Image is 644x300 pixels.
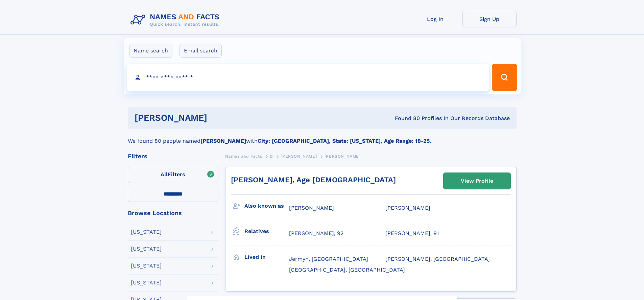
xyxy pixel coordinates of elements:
div: [US_STATE] [131,246,162,252]
img: Logo Names and Facts [128,11,225,29]
a: View Profile [444,173,510,189]
h3: Relatives [244,226,289,237]
span: [PERSON_NAME] [385,205,430,211]
label: Name search [129,44,172,58]
div: Filters [128,153,218,159]
label: Filters [128,167,218,183]
b: [PERSON_NAME] [200,138,246,144]
b: City: [GEOGRAPHIC_DATA], State: [US_STATE], Age Range: 18-25 [258,138,430,144]
div: [US_STATE] [131,280,162,285]
a: Sign Up [462,11,517,27]
div: [US_STATE] [131,263,162,269]
a: D [270,152,273,160]
a: [PERSON_NAME], 92 [289,230,343,237]
a: [PERSON_NAME], 91 [385,230,439,237]
a: [PERSON_NAME], Age [DEMOGRAPHIC_DATA] [231,176,396,184]
span: All [161,171,168,178]
div: View Profile [461,173,493,189]
a: Log In [408,11,462,27]
div: Found 80 Profiles In Our Records Database [301,115,510,122]
h3: Lived in [244,251,289,263]
button: Search Button [492,64,517,91]
span: [GEOGRAPHIC_DATA], [GEOGRAPHIC_DATA] [289,267,405,273]
input: search input [127,64,489,91]
label: Email search [180,44,222,58]
span: [PERSON_NAME] [325,154,361,159]
span: Jermyn, [GEOGRAPHIC_DATA] [289,256,368,262]
a: Names and Facts [225,152,262,160]
span: [PERSON_NAME], [GEOGRAPHIC_DATA] [385,256,490,262]
div: Browse Locations [128,210,218,216]
h3: Also known as [244,200,289,212]
h1: [PERSON_NAME] [135,114,301,122]
div: We found 80 people named with . [128,129,517,145]
span: D [270,154,273,159]
span: [PERSON_NAME] [289,205,334,211]
a: [PERSON_NAME] [281,152,317,160]
span: [PERSON_NAME] [281,154,317,159]
div: [US_STATE] [131,229,162,235]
